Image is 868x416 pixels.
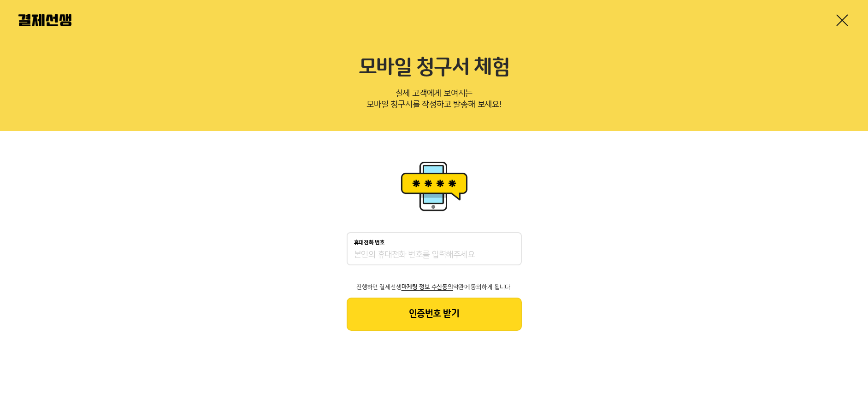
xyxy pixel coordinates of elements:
[347,298,522,331] button: 인증번호 받기
[402,284,453,290] span: 마케팅 정보 수신동의
[397,158,471,214] img: 휴대폰인증 이미지
[18,86,850,116] p: 실제 고객에게 보여지는 모바일 청구서를 작성하고 발송해 보세요!
[347,284,522,290] p: 진행하면 결제선생 약관에 동의하게 됩니다.
[18,14,71,26] img: 결제선생
[354,240,385,246] p: 휴대전화 번호
[18,55,850,80] h2: 모바일 청구서 체험
[354,250,514,261] input: 휴대전화 번호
